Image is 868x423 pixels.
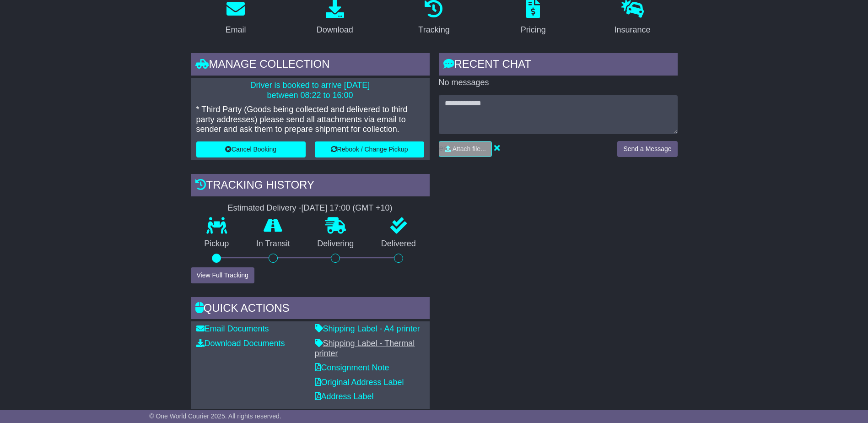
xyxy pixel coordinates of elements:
[191,297,430,322] div: Quick Actions
[243,239,304,249] p: In Transit
[317,24,353,36] div: Download
[196,81,424,100] p: Driver is booked to arrive [DATE] between 08:22 to 16:00
[439,53,678,78] div: RECENT CHAT
[302,203,393,213] div: [DATE] 17:00 (GMT +10)
[367,239,430,249] p: Delivered
[149,412,281,420] span: © One World Courier 2025. All rights reserved.
[418,24,449,36] div: Tracking
[196,324,269,333] a: Email Documents
[315,392,374,401] a: Address Label
[439,78,678,88] p: No messages
[191,239,243,249] p: Pickup
[191,174,430,199] div: Tracking history
[615,24,651,36] div: Insurance
[196,339,285,348] a: Download Documents
[196,141,306,157] button: Cancel Booking
[315,363,389,372] a: Consignment Note
[191,53,430,78] div: Manage collection
[304,239,368,249] p: Delivering
[315,378,404,387] a: Original Address Label
[521,24,546,36] div: Pricing
[191,203,430,213] div: Estimated Delivery -
[225,24,246,36] div: Email
[191,267,254,283] button: View Full Tracking
[315,324,420,333] a: Shipping Label - A4 printer
[315,141,424,157] button: Rebook / Change Pickup
[617,141,677,157] button: Send a Message
[315,339,415,358] a: Shipping Label - Thermal printer
[196,105,424,135] p: * Third Party (Goods being collected and delivered to third party addresses) please send all atta...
